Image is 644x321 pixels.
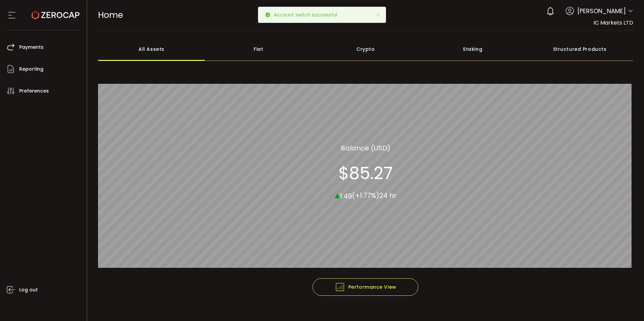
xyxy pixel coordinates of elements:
[610,289,644,321] iframe: Chat Widget
[19,42,43,52] span: Payments
[19,86,49,96] span: Preferences
[274,12,343,17] p: Account switch successful
[313,278,418,296] button: Performance View
[593,19,633,27] span: IC Markets LTD
[205,37,312,61] div: Fiat
[577,6,626,15] span: [PERSON_NAME]
[19,64,43,74] span: Reporting
[419,37,526,61] div: Staking
[98,9,123,21] span: Home
[526,37,633,61] div: Structured Products
[98,37,205,61] div: All Assets
[335,282,396,292] span: Performance View
[19,285,38,295] span: Log out
[312,37,419,61] div: Crypto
